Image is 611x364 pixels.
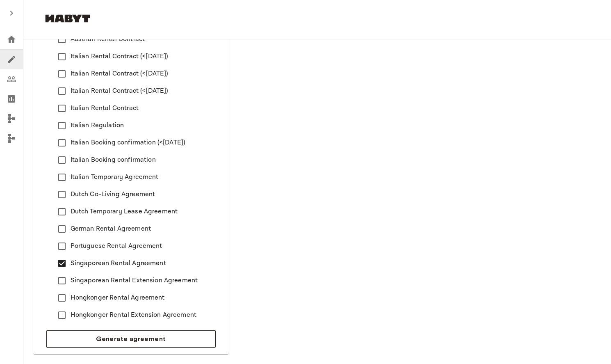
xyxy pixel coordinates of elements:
[71,121,124,130] span: Italian Regulation
[71,207,178,217] span: Dutch Temporary Lease Agreement
[71,69,169,79] span: Italian Rental Contract (<[DATE])
[46,330,216,348] button: Generate agreement
[71,224,151,234] span: German Rental Agreement
[71,190,155,199] span: Dutch Co-Living Agreement
[71,52,169,62] span: Italian Rental Contract (<[DATE])
[71,155,156,165] span: Italian Booking confirmation
[96,334,166,344] span: Generate agreement
[71,103,139,113] span: Italian Rental Contract
[71,310,197,320] span: Hongkonger Rental Extension Agreement
[43,14,92,23] img: Habyt
[71,293,165,303] span: Hongkonger Rental Agreement
[71,34,145,44] span: Austrian Rental Contract
[71,276,198,286] span: Singaporean Rental Extension Agreement
[71,138,186,148] span: Italian Booking confirmation (<[DATE])
[71,259,166,268] span: Singaporean Rental Agreement
[71,172,159,182] span: Italian Temporary Agreement
[71,241,162,251] span: Portuguese Rental Agreement
[71,86,169,96] span: Italian Rental Contract (<[DATE])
